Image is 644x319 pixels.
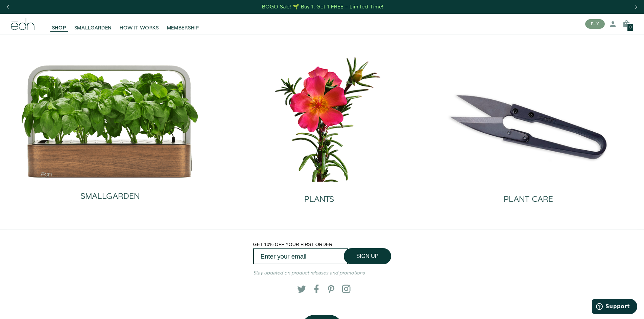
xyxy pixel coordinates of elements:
div: BOGO Sale! 🌱 Buy 1, Get 1 FREE – Limited Time! [262,3,383,10]
a: SMALLGARDEN [21,179,199,206]
span: SHOP [52,25,66,31]
iframe: Opens a widget where you can find more information [592,299,637,316]
a: SMALLGARDEN [70,17,116,31]
h2: PLANT CARE [504,195,553,204]
a: BOGO Sale! 🌱 Buy 1, Get 1 FREE – Limited Time! [261,2,384,12]
a: PLANT CARE [429,182,628,209]
span: 0 [629,26,631,29]
a: PLANTS [220,182,419,209]
a: SHOP [48,17,70,31]
span: SMALLGARDEN [74,25,112,31]
h2: SMALLGARDEN [80,192,140,201]
button: BUY [585,19,605,29]
a: HOW IT WORKS [116,17,163,31]
input: Enter your email [253,248,348,264]
span: GET 10% OFF YOUR FIRST ORDER [253,242,333,247]
button: SIGN UP [344,248,391,264]
span: HOW IT WORKS [120,25,159,31]
em: Stay updated on product releases and promotions [253,270,365,276]
a: MEMBERSHIP [163,17,203,31]
h2: PLANTS [304,195,334,204]
span: MEMBERSHIP [167,25,199,31]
